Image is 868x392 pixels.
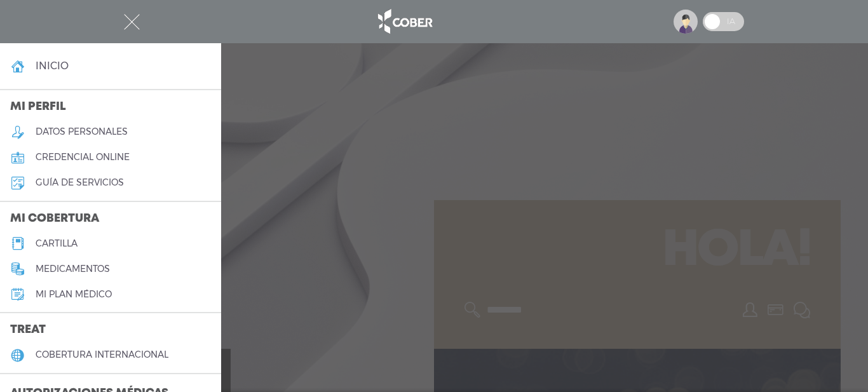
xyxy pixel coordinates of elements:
h5: guía de servicios [36,177,124,188]
img: Cober_menu-close-white.svg [124,14,140,30]
h5: cartilla [36,238,78,249]
h5: cobertura internacional [36,349,168,360]
h5: credencial online [36,152,130,163]
img: profile-placeholder.svg [674,10,698,34]
h5: Mi plan médico [36,289,112,300]
h4: inicio [36,60,69,72]
h5: datos personales [36,126,128,137]
h5: medicamentos [36,264,110,274]
img: logo_cober_home-white.png [371,6,438,37]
